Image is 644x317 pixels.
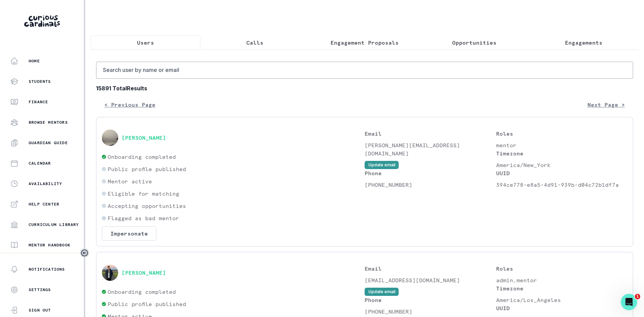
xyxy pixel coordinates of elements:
[96,98,164,111] button: < Previous Page
[29,99,48,105] p: Finance
[496,141,628,149] p: mentor
[496,265,628,273] p: Roles
[108,177,152,185] p: Mentor active
[29,181,62,186] p: Availability
[108,190,179,198] p: Eligible for matching
[365,296,496,304] p: Phone
[365,181,496,189] p: [PHONE_NUMBER]
[108,214,179,222] p: Flagged as bad mentor
[565,39,602,47] p: Engagements
[29,79,51,84] p: Students
[365,265,496,273] p: Email
[331,39,399,47] p: Engagement Proposals
[96,84,633,92] b: 15891 Total Results
[137,39,154,47] p: Users
[108,165,186,173] p: Public profile published
[29,58,40,64] p: Home
[108,288,176,296] p: Onboarding completed
[108,202,186,210] p: Accepting opportunities
[496,284,628,292] p: Timezone
[246,39,263,47] p: Calls
[496,161,628,169] p: America/New_York
[29,161,51,166] p: Calendar
[29,267,65,272] p: Notifications
[29,242,71,248] p: Mentor Handbook
[122,134,166,141] button: [PERSON_NAME]
[365,276,496,284] p: [EMAIL_ADDRESS][DOMAIN_NAME]
[365,161,399,169] button: Update email
[29,201,59,207] p: Help Center
[496,276,628,284] p: admin,mentor
[496,181,628,189] p: 394ce778-e8a5-4d91-939b-d04c72b1df7a
[496,149,628,157] p: Timezone
[29,287,51,292] p: Settings
[452,39,496,47] p: Opportunities
[496,169,628,177] p: UUID
[365,307,496,316] p: [PHONE_NUMBER]
[108,300,186,308] p: Public profile published
[24,15,60,27] img: Curious Cardinals Logo
[29,222,79,227] p: Curriculum Library
[102,226,156,241] button: Impersonate
[496,296,628,304] p: America/Los_Angeles
[122,269,166,276] button: [PERSON_NAME]
[621,294,637,310] iframe: Intercom live chat
[579,98,633,111] button: Next Page >
[80,248,89,257] button: Toggle sidebar
[365,130,496,138] p: Email
[29,120,68,125] p: Browse Mentors
[635,294,640,299] span: 1
[365,141,496,157] p: [PERSON_NAME][EMAIL_ADDRESS][DOMAIN_NAME]
[29,307,51,313] p: Sign Out
[108,153,176,161] p: Onboarding completed
[365,169,496,177] p: Phone
[496,304,628,312] p: UUID
[365,288,399,296] button: Update email
[29,140,68,146] p: Guardian Guide
[496,130,628,138] p: Roles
